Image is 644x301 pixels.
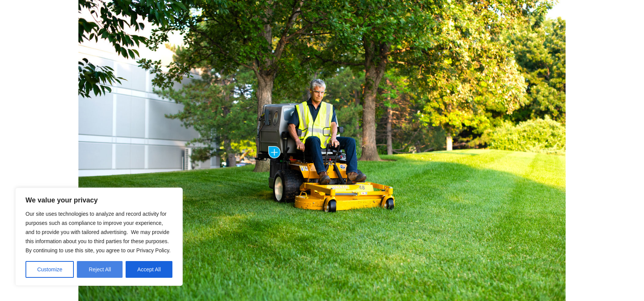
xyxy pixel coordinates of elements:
[15,188,183,286] div: We value your privacy
[26,261,74,278] button: Customize
[126,261,172,278] button: Accept All
[268,146,281,158] img: Plus icon with blue background
[26,211,171,253] span: Our site uses technologies to analyze and record activity for purposes such as compliance to impr...
[77,261,123,278] button: Reject All
[26,196,172,205] p: We value your privacy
